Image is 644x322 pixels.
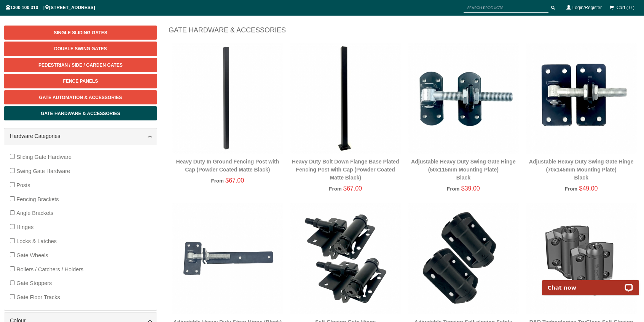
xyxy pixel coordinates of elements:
[10,132,151,140] a: Hardware Categories
[411,159,516,181] a: Adjustable Heavy Duty Swing Gate Hinge (50x115mm Mounting Plate)Black
[565,186,577,192] span: From
[537,271,644,295] iframe: LiveChat chat widget
[6,5,95,10] span: 1300 100 310 | [STREET_ADDRESS]
[211,178,224,184] span: From
[16,168,70,174] span: Swing Gate Hardware
[169,26,640,39] h1: Gate Hardware & Accessories
[579,185,598,192] span: $49.00
[16,280,52,286] span: Gate Stoppers
[54,46,107,51] span: Double Swing Gates
[408,43,519,153] img: Adjustable Heavy Duty Swing Gate Hinge (50x115mm Mounting Plate) - Black - Gate Warehouse
[16,196,59,202] span: Fencing Brackets
[526,203,636,314] img: D&D Technologies TruClose Self-Closing Pool Gate Safety Hinges (TCA1S3BT Non-legged Model) - Gate...
[526,43,636,153] img: Adjustable Heavy Duty Swing Gate Hinge (70x145mm Mounting Plate) - Black - Gate Warehouse
[41,111,120,116] span: Gate Hardware & Accessories
[63,78,98,84] span: Fence Panels
[172,203,283,314] img: Adjustable Heavy Duty Strap Hinge (Black) - Gate Warehouse
[225,177,244,184] span: $67.00
[4,42,157,56] a: Double Swing Gates
[16,210,53,216] span: Angle Brackets
[172,43,283,153] img: Heavy Duty In Ground Fencing Post with Cap (Powder Coated Matte Black) - Gate Warehouse
[464,3,548,13] input: SEARCH PRODUCTS
[16,238,57,244] span: Locks & Latches
[16,182,30,188] span: Posts
[343,185,362,192] span: $67.00
[16,252,48,258] span: Gate Wheels
[16,266,83,272] span: Rollers / Catchers / Holders
[4,106,157,120] a: Gate Hardware & Accessories
[38,62,123,68] span: Pedestrian / Side / Garden Gates
[54,30,107,35] span: Single Sliding Gates
[16,154,72,160] span: Sliding Gate Hardware
[16,224,33,230] span: Hinges
[617,5,634,10] span: Cart ( 0 )
[408,203,519,314] img: Adjustable Tension Self-closing Safety Gate Hinge With Alignment Leg - Gate Warehouse
[4,26,157,40] a: Single Sliding Gates
[572,5,602,10] a: Login/Register
[4,90,157,104] a: Gate Automation & Accessories
[4,74,157,88] a: Fence Panels
[290,43,401,153] img: Heavy Duty Bolt Down Flange Base Plated Fencing Post with Cap (Powder Coated Matte Black) - Gate ...
[461,185,480,192] span: $39.00
[447,186,459,192] span: From
[329,186,341,192] span: From
[176,159,279,173] a: Heavy Duty In Ground Fencing Post with Cap (Powder Coated Matte Black)
[529,159,634,181] a: Adjustable Heavy Duty Swing Gate Hinge (70x145mm Mounting Plate)Black
[290,203,401,314] img: Self-Closing Gate Hinge - Adjustable Tension and Install Gap (Black) - Gate Warehouse
[4,58,157,72] a: Pedestrian / Side / Garden Gates
[16,294,60,300] span: Gate Floor Tracks
[292,159,399,181] a: Heavy Duty Bolt Down Flange Base Plated Fencing Post with Cap (Powder Coated Matte Black)
[39,95,122,100] span: Gate Automation & Accessories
